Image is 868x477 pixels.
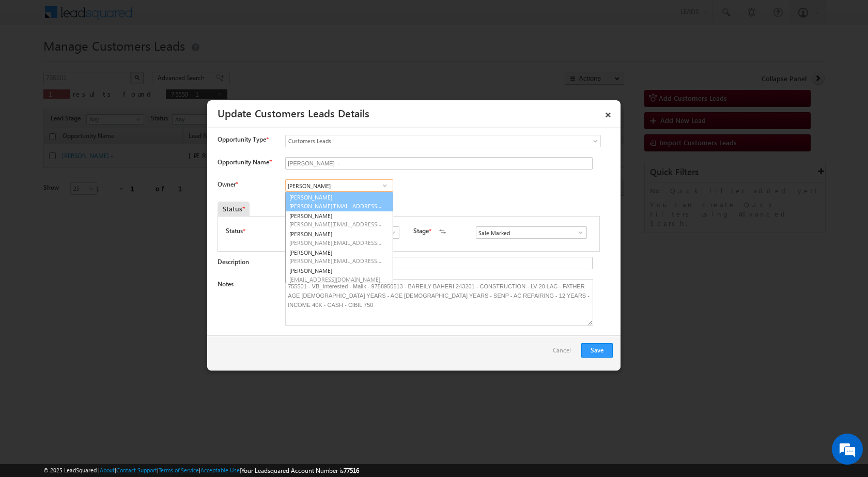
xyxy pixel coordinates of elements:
[286,229,393,248] a: [PERSON_NAME]
[218,105,369,120] a: Update Customers Leads Details
[599,104,617,122] a: ×
[289,239,382,247] span: [PERSON_NAME][EMAIL_ADDRESS][DOMAIN_NAME]
[384,227,397,238] a: Show All Items
[159,467,199,473] a: Terms of Service
[218,202,250,216] div: Status
[13,96,189,310] textarea: Type your message and hit 'Enter'
[286,266,393,284] a: [PERSON_NAME]
[286,136,559,146] span: Customers Leads
[413,226,429,236] label: Stage
[286,248,393,266] a: [PERSON_NAME]
[100,467,115,473] a: About
[141,318,188,332] em: Start Chat
[289,202,382,210] span: [PERSON_NAME][EMAIL_ADDRESS][PERSON_NAME][DOMAIN_NAME]
[43,466,359,475] span: © 2025 LeadSquared | | | | |
[226,226,243,236] label: Status
[285,192,393,211] a: [PERSON_NAME]
[169,5,194,30] div: Minimize live chat window
[285,135,601,147] a: Customers Leads
[218,180,238,188] label: Owner
[285,179,393,192] input: Type to Search
[218,158,271,166] label: Opportunity Name
[241,467,359,474] span: Your Leadsquared Account Number is
[581,343,613,358] button: Save
[553,343,576,363] a: Cancel
[378,180,391,191] a: Show All Items
[54,54,174,68] div: Chat with us now
[344,467,359,474] span: 77516
[286,211,393,229] a: [PERSON_NAME]
[571,227,584,238] a: Show All Items
[218,135,266,144] span: Opportunity Type
[218,258,249,266] label: Description
[289,257,382,265] span: [PERSON_NAME][EMAIL_ADDRESS][DOMAIN_NAME]
[289,275,382,283] span: [EMAIL_ADDRESS][DOMAIN_NAME]
[218,280,234,288] label: Notes
[18,54,43,68] img: d_60004797649_company_0_60004797649
[200,467,240,473] a: Acceptable Use
[476,226,587,239] input: Type to Search
[116,467,157,473] a: Contact Support
[289,220,382,228] span: [PERSON_NAME][EMAIL_ADDRESS][PERSON_NAME][DOMAIN_NAME]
